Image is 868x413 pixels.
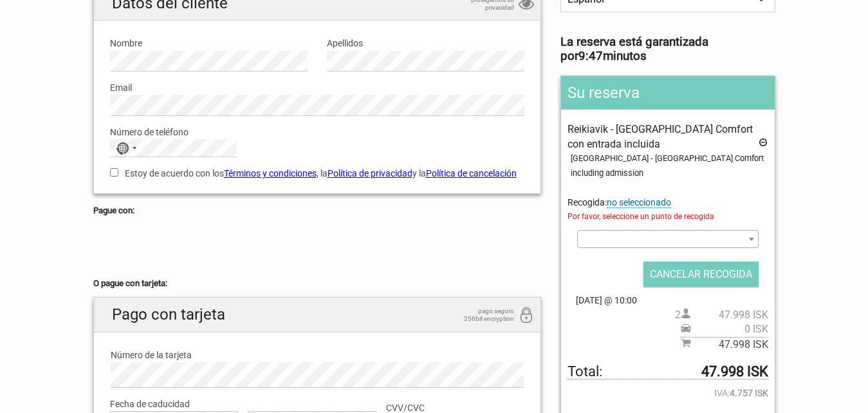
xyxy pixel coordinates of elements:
span: [DATE] @ 10:00 [568,293,768,307]
span: Por favor, seleccione un punto de recogida [568,209,768,224]
strong: 47.998 ISK [701,365,768,379]
strong: 9:47 [578,49,603,63]
div: [GEOGRAPHIC_DATA] - [GEOGRAPHIC_DATA] Comfort including admission [571,151,768,180]
span: Total a pagar [568,365,768,379]
span: Subtotal [681,337,768,352]
button: Selected country [111,140,143,157]
label: Número de teléfono [110,125,525,139]
a: Política de privacidad [328,168,412,178]
label: Estoy de acuerdo con los , la y la [110,166,525,180]
h3: La reserva está garantizada por minutos [560,35,775,64]
iframe: Campo de entrada seguro del botón de pago [93,235,209,260]
h5: Pague con: [93,204,542,218]
label: Apellidos [327,36,524,50]
label: Nombre [110,36,308,50]
a: Términos y condiciones [224,168,317,178]
span: 0 ISK [691,322,768,336]
input: CANCELAR RECOGIDA [643,262,759,287]
span: Cambiar el punto de recogida [607,197,671,208]
span: 2 person(s) [675,308,768,322]
label: Fecha de caducidad [110,397,525,411]
span: IVA: [568,386,768,400]
label: Email [110,81,525,95]
i: 256bit encryption [519,307,534,325]
label: Número de la tarjeta [111,348,524,362]
span: Reikiavik - [GEOGRAPHIC_DATA] Comfort con entrada incluida [568,123,753,149]
button: Open LiveChat chat widget [148,20,163,35]
span: Precio de la recogida [681,322,768,336]
a: Política de cancelación [426,168,517,178]
span: pago seguro 256bit encryption [450,307,514,323]
h5: O pague con tarjeta: [93,276,542,291]
h2: Pago con tarjeta [94,298,541,332]
span: 47.998 ISK [691,338,768,352]
strong: 4.757 ISK [730,386,768,400]
p: We're away right now. Please check back later! [18,23,145,33]
span: 47.998 ISK [691,308,768,322]
h2: Su reserva [561,76,774,110]
span: Recogida: [568,197,768,224]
